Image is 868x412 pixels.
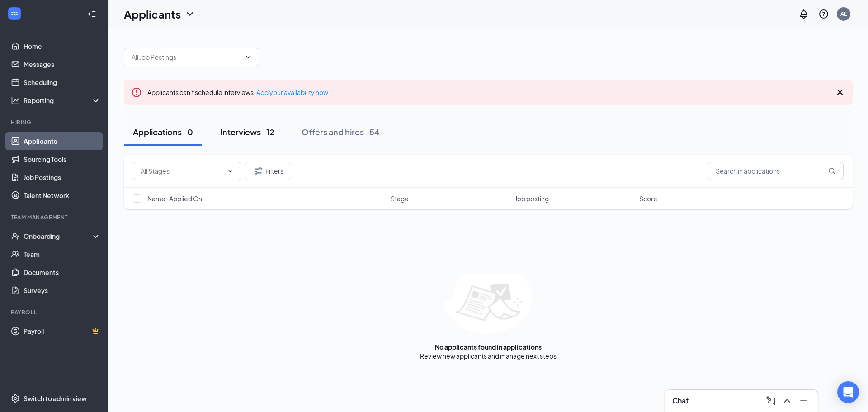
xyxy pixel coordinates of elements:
button: ComposeMessage [764,393,778,408]
a: Applicants [24,132,101,150]
svg: Error [131,87,142,98]
div: Interviews · 12 [220,126,274,137]
button: Filter Filters [245,162,291,180]
svg: ChevronDown [245,53,252,61]
button: Minimize [796,393,811,408]
h3: Chat [672,396,689,406]
svg: ChevronUp [782,395,793,406]
div: Applications · 0 [133,126,193,137]
svg: ChevronDown [226,167,234,175]
svg: Minimize [798,395,809,406]
div: Open Intercom Messenger [837,381,859,403]
a: Messages [24,55,101,73]
svg: QuestionInfo [818,9,829,19]
img: empty-state [444,273,533,333]
div: Payroll [11,308,99,316]
div: Onboarding [24,232,93,241]
a: Talent Network [24,186,101,204]
a: Team [24,245,101,263]
span: Name · Applied On [147,194,202,203]
span: Applicants can't schedule interviews. [147,88,328,96]
span: Job posting [515,194,549,203]
svg: Analysis [11,96,20,105]
input: All Job Postings [132,52,241,62]
span: Stage [391,194,409,203]
svg: ComposeMessage [765,395,776,406]
div: Team Management [11,213,99,221]
button: ChevronUp [780,393,794,408]
svg: Notifications [798,9,809,19]
h1: Applicants [124,6,181,22]
div: Reporting [24,96,101,105]
span: Score [639,194,657,203]
a: Documents [24,263,101,281]
a: Sourcing Tools [24,150,101,168]
svg: Cross [835,87,845,98]
div: Review new applicants and manage next steps [420,351,557,360]
a: PayrollCrown [24,322,101,340]
svg: MagnifyingGlass [828,167,835,175]
svg: UserCheck [11,232,20,241]
div: No applicants found in applications [435,342,542,351]
div: Switch to admin view [24,394,87,403]
div: Hiring [11,118,99,126]
div: Offers and hires · 54 [302,126,380,137]
input: Search in applications [708,162,844,180]
svg: WorkstreamLogo [10,9,19,18]
a: Job Postings [24,168,101,186]
svg: Collapse [87,9,96,19]
a: Scheduling [24,73,101,91]
svg: ChevronDown [184,9,195,19]
svg: Settings [11,394,20,403]
a: Surveys [24,281,101,299]
input: All Stages [141,166,223,176]
a: Add your availability now [256,88,328,96]
div: AE [840,10,847,18]
svg: Filter [253,166,264,176]
a: Home [24,37,101,55]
